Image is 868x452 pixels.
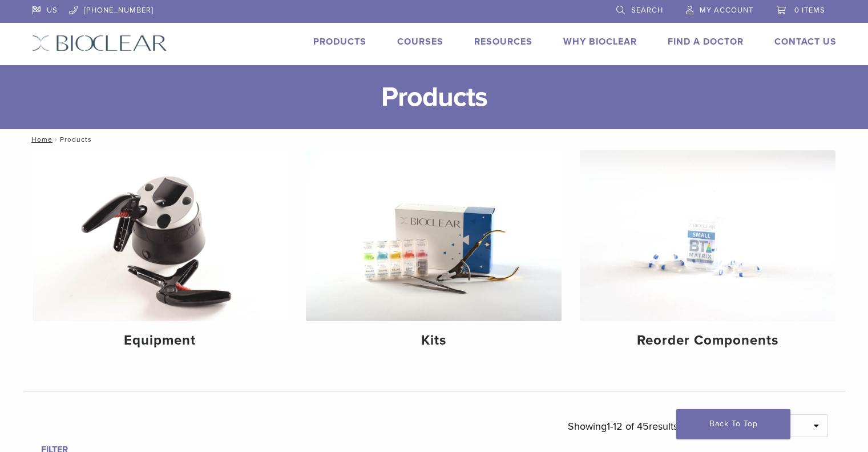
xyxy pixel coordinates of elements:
[313,36,366,47] a: Products
[306,150,562,321] img: Kits
[589,330,826,351] h4: Reorder Components
[580,150,835,358] a: Reorder Components
[33,150,288,358] a: Equipment
[42,330,279,351] h4: Equipment
[53,137,60,142] span: /
[28,135,53,143] a: Home
[794,6,825,15] span: 0 items
[23,129,845,150] nav: Products
[607,420,649,433] span: 1-12 of 45
[32,35,167,51] img: Bioclear
[700,6,753,15] span: My Account
[306,150,562,358] a: Kits
[33,150,288,321] img: Equipment
[631,6,663,15] span: Search
[580,150,835,321] img: Reorder Components
[676,409,790,439] a: Back To Top
[474,36,532,47] a: Resources
[668,36,744,47] a: Find A Doctor
[774,36,837,47] a: Contact Us
[315,330,552,351] h4: Kits
[568,414,678,438] p: Showing results
[563,36,637,47] a: Why Bioclear
[397,36,443,47] a: Courses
